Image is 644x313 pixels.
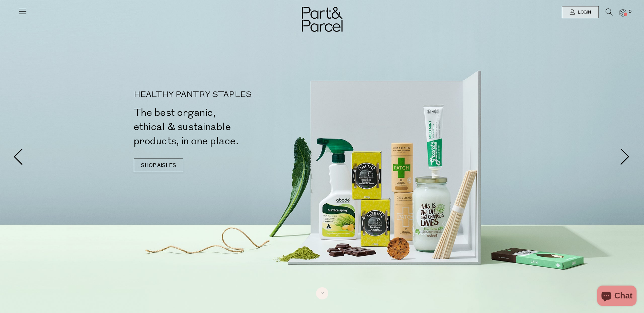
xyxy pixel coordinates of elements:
inbox-online-store-chat: Shopify online store chat [595,286,639,308]
img: Part&Parcel [302,7,343,32]
a: SHOP AISLES [134,159,183,172]
span: Login [576,9,591,15]
h2: The best organic, ethical & sustainable products, in one place. [134,106,325,148]
p: HEALTHY PANTRY STAPLES [134,91,325,99]
a: Login [562,6,599,18]
a: 0 [620,9,626,16]
span: 0 [627,9,633,15]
